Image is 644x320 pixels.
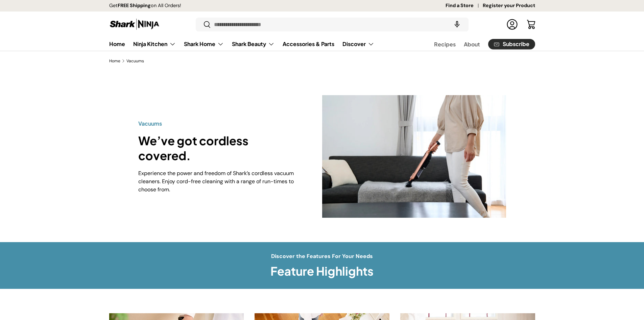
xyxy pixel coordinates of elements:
summary: Shark Home [180,37,228,51]
a: Accessories & Parts [283,37,334,50]
summary: Discover [338,37,378,51]
summary: Shark Beauty [228,37,279,51]
a: Discover [342,37,374,51]
a: Home [109,37,125,50]
img: Shark Ninja Philippines [109,18,160,31]
p: Get on All Orders! [109,2,181,9]
a: Find a Store [446,2,483,9]
a: Shark Home [184,37,224,51]
strong: FREE Shipping [118,2,151,8]
speech-search-button: Search by voice [446,17,468,32]
summary: Ninja Kitchen [129,37,180,51]
a: Vacuums [126,59,144,63]
a: Ninja Kitchen [133,37,176,51]
span: Subscribe [503,41,529,47]
nav: Breadcrumbs [109,58,535,64]
h3: Feature Highlights [270,263,374,279]
a: Recipes [434,38,456,51]
a: Shark Beauty [232,37,275,51]
a: About [464,38,480,51]
p: Experience the power and freedom of Shark’s cordless vacuum cleaners. Enjoy cord-free cleaning wi... [138,169,301,194]
strong: Discover the Features For Your Needs [271,253,373,260]
a: Register your Product [483,2,535,9]
nav: Primary [109,37,374,51]
nav: Secondary [418,37,535,51]
a: Subscribe [488,39,535,49]
p: Vacuums [138,120,301,128]
a: Home [109,59,120,63]
h2: We’ve got cordless covered. [138,133,301,164]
